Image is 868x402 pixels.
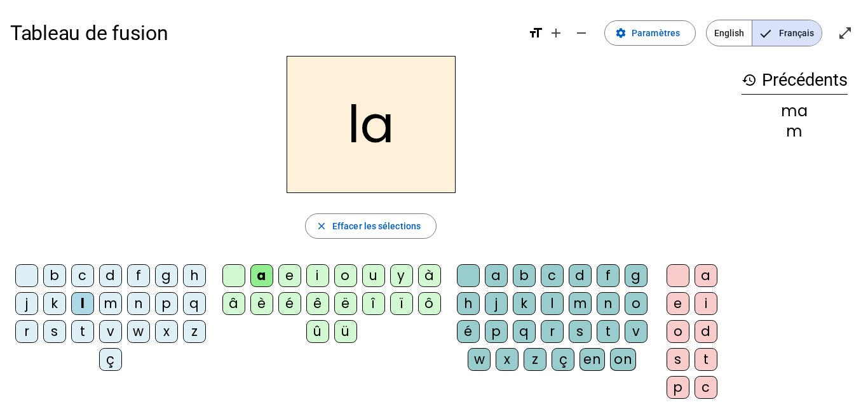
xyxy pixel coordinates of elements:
div: û [306,320,329,343]
div: j [15,292,38,315]
div: f [127,264,150,287]
div: à [418,264,441,287]
div: b [43,264,66,287]
div: é [278,292,301,315]
div: s [43,320,66,343]
div: ë [334,292,357,315]
div: a [250,264,273,287]
mat-icon: settings [615,27,627,39]
mat-icon: add [548,25,564,41]
div: r [15,320,38,343]
h3: Précédents [742,66,848,95]
div: en [580,348,605,371]
div: m [742,124,848,139]
div: î [362,292,385,315]
button: Diminuer la taille de la police [569,20,594,46]
div: a [695,264,717,287]
div: s [569,320,592,343]
div: o [625,292,648,315]
div: d [99,264,122,287]
div: n [597,292,620,315]
div: h [457,292,480,315]
div: r [541,320,564,343]
div: q [513,320,536,343]
div: ma [742,104,848,119]
div: p [155,292,178,315]
span: Effacer les sélections [332,218,421,234]
span: Paramètres [632,25,680,41]
button: Effacer les sélections [305,213,437,239]
div: v [625,320,648,343]
div: n [127,292,150,315]
div: y [390,264,413,287]
div: ç [552,348,574,371]
div: g [625,264,648,287]
div: i [695,292,717,315]
div: ü [334,320,357,343]
div: l [71,292,94,315]
h1: Tableau de fusion [10,13,518,53]
span: Français [752,20,822,46]
div: d [695,320,717,343]
mat-button-toggle-group: Language selection [706,20,822,46]
div: c [695,376,717,399]
div: q [183,292,206,315]
div: c [541,264,564,287]
div: ê [306,292,329,315]
div: t [71,320,94,343]
div: a [485,264,508,287]
span: English [707,20,752,46]
mat-icon: open_in_full [837,25,853,41]
div: v [99,320,122,343]
div: é [457,320,480,343]
div: h [183,264,206,287]
button: Paramètres [604,20,696,46]
div: m [99,292,122,315]
div: c [71,264,94,287]
div: o [667,320,689,343]
div: ï [390,292,413,315]
div: â [222,292,245,315]
div: p [485,320,508,343]
div: e [278,264,301,287]
div: x [496,348,519,371]
mat-icon: remove [574,25,589,41]
div: e [667,292,689,315]
div: b [513,264,536,287]
div: g [155,264,178,287]
div: i [306,264,329,287]
h2: la [287,56,456,193]
div: ç [99,348,122,371]
div: è [250,292,273,315]
div: z [183,320,206,343]
div: s [667,348,689,371]
div: on [610,348,636,371]
div: k [43,292,66,315]
div: t [597,320,620,343]
div: z [524,348,546,371]
div: l [541,292,564,315]
div: j [485,292,508,315]
div: u [362,264,385,287]
div: d [569,264,592,287]
div: m [569,292,592,315]
mat-icon: history [742,72,757,88]
div: o [334,264,357,287]
div: w [468,348,491,371]
div: k [513,292,536,315]
mat-icon: format_size [528,25,543,41]
button: Entrer en plein écran [832,20,858,46]
div: x [155,320,178,343]
div: f [597,264,620,287]
div: t [695,348,717,371]
button: Augmenter la taille de la police [543,20,569,46]
mat-icon: close [316,220,327,232]
div: ô [418,292,441,315]
div: w [127,320,150,343]
div: p [667,376,689,399]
